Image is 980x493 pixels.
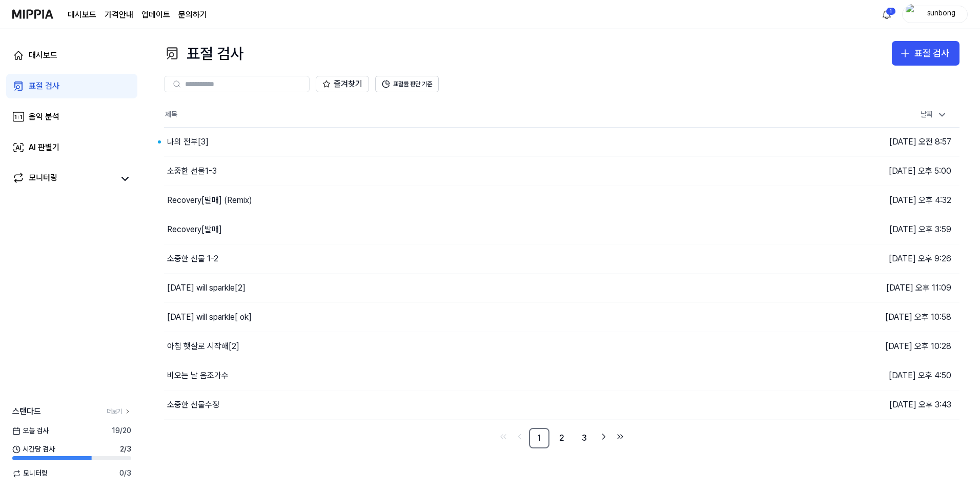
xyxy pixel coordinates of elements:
[29,111,59,123] div: 음악 분석
[178,9,207,21] a: 문의하기
[164,41,243,66] div: 표절 검사
[761,302,959,332] td: [DATE] 오후 10:58
[916,107,951,123] div: 날짜
[881,8,893,20] img: 알림
[761,273,959,302] td: [DATE] 오후 11:09
[906,4,918,25] img: profile
[119,468,131,479] span: 0 / 3
[597,429,611,444] a: Go to next page
[112,426,131,436] span: 19 / 20
[167,399,219,411] div: 소중한 선물수정
[141,9,170,21] a: 업데이트
[761,244,959,273] td: [DATE] 오후 9:26
[761,215,959,244] td: [DATE] 오후 3:59
[761,332,959,361] td: [DATE] 오후 10:28
[167,340,239,353] div: 아침 햇살로 시작해[2]
[167,282,246,294] div: [DATE] will sparkle[2]
[529,428,549,448] a: 1
[167,253,218,265] div: 소중한 선물 1-2
[552,428,572,448] a: 2
[164,428,959,448] nav: pagination
[6,105,137,129] a: 음악 분석
[29,49,57,61] div: 대시보드
[761,390,959,419] td: [DATE] 오후 3:43
[29,172,57,186] div: 모니터링
[902,6,968,23] button: profilesunbong
[12,444,55,455] span: 시간당 검사
[167,136,209,148] div: 나의 전부[3]
[12,172,115,186] a: 모니터링
[613,429,627,444] a: Go to last page
[12,405,41,418] span: 스탠다드
[761,361,959,390] td: [DATE] 오후 4:50
[375,76,439,92] button: 표절률 판단 기준
[914,46,949,61] div: 표절 검사
[6,135,137,160] a: AI 판별기
[29,80,59,92] div: 표절 검사
[105,9,133,21] button: 가격안내
[107,407,131,416] a: 더보기
[120,444,131,455] span: 2 / 3
[886,7,896,15] div: 1
[6,74,137,98] a: 표절 검사
[316,76,369,92] button: 즐겨찾기
[12,426,49,436] span: 오늘 검사
[167,369,229,382] div: 비오는 날 음조가수
[879,6,895,23] button: 알림1
[761,127,959,156] td: [DATE] 오전 8:57
[892,41,959,66] button: 표절 검사
[12,468,48,479] span: 모니터링
[167,223,222,236] div: Recovery[발매]
[574,428,595,448] a: 3
[167,311,252,323] div: [DATE] will sparkle[ ok]
[496,429,511,444] a: Go to first page
[761,186,959,215] td: [DATE] 오후 4:32
[921,8,961,19] div: sunbong
[167,194,252,207] div: Recovery[발매] (Remix)
[29,141,59,154] div: AI 판별기
[6,43,137,68] a: 대시보드
[761,156,959,186] td: [DATE] 오후 5:00
[513,429,527,444] a: Go to previous page
[68,9,96,21] a: 대시보드
[164,102,761,127] th: 제목
[167,165,217,177] div: 소중한 선물1-3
